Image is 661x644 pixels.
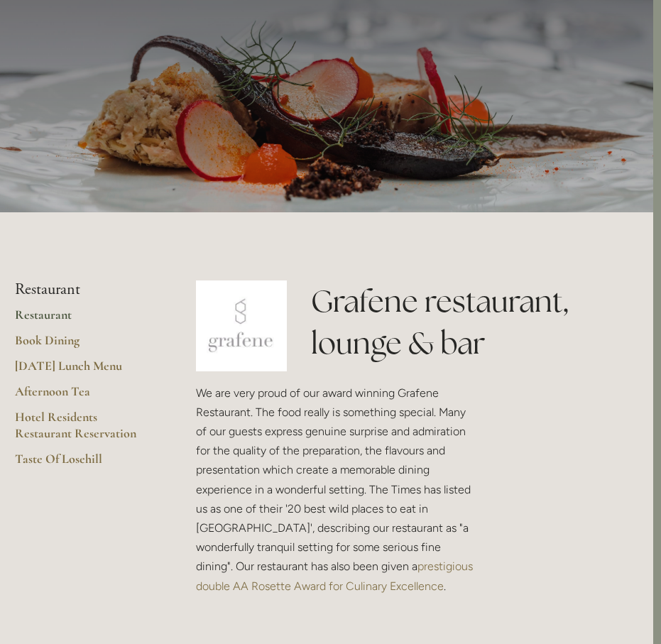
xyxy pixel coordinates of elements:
[15,307,151,332] a: Restaurant
[15,280,151,299] li: Restaurant
[196,383,478,596] p: We are very proud of our award winning Grafene Restaurant. The food really is something special. ...
[15,383,151,409] a: Afternoon Tea
[15,358,151,383] a: [DATE] Lunch Menu
[311,280,631,364] h1: Grafene restaurant, lounge & bar
[15,332,151,358] a: Book Dining
[15,451,151,476] a: Taste Of Losehill
[196,560,476,592] a: prestigious double AA Rosette Award for Culinary Excellence
[15,409,151,451] a: Hotel Residents Restaurant Reservation
[196,280,287,371] img: grafene.jpg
